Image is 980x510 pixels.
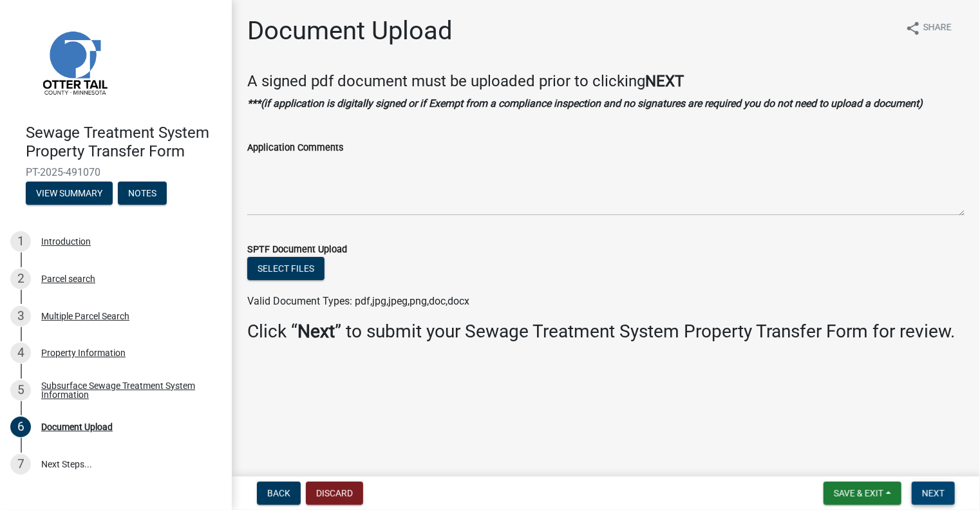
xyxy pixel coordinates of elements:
i: share [905,21,921,36]
span: PT-2025-491070 [26,166,206,178]
button: Next [912,482,955,505]
span: Next [922,488,945,498]
div: 6 [10,417,31,437]
strong: NEXT [645,72,684,90]
div: Property Information [41,348,126,357]
label: SPTF Document Upload [247,245,347,254]
h4: Sewage Treatment System Property Transfer Form [26,124,221,161]
div: 2 [10,269,31,289]
button: View Summary [26,182,113,205]
h3: Click “ ” to submit your Sewage Treatment System Property Transfer Form for review. [247,321,965,343]
label: Application Comments [247,144,343,153]
span: Save & Exit [834,488,883,498]
div: Introduction [41,237,91,246]
wm-modal-confirm: Notes [118,189,167,199]
div: Multiple Parcel Search [41,312,129,321]
div: Document Upload [41,422,113,431]
wm-modal-confirm: Summary [26,189,113,199]
h1: Document Upload [247,15,453,46]
div: 7 [10,454,31,475]
strong: Next [297,321,335,342]
div: 4 [10,343,31,363]
h4: A signed pdf document must be uploaded prior to clicking [247,72,965,91]
span: Share [923,21,952,36]
button: Notes [118,182,167,205]
button: Back [257,482,301,505]
div: 5 [10,380,31,401]
div: 1 [10,231,31,252]
img: Otter Tail County, Minnesota [26,14,122,110]
div: Parcel search [41,274,95,283]
button: shareShare [895,15,962,41]
span: Back [267,488,290,498]
button: Discard [306,482,363,505]
button: Select files [247,257,325,280]
div: Subsurface Sewage Treatment System Information [41,381,211,399]
strong: ***(if application is digitally signed or if Exempt from a compliance inspection and no signature... [247,97,923,109]
div: 3 [10,306,31,326]
span: Valid Document Types: pdf,jpg,jpeg,png,doc,docx [247,295,469,307]
button: Save & Exit [824,482,901,505]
